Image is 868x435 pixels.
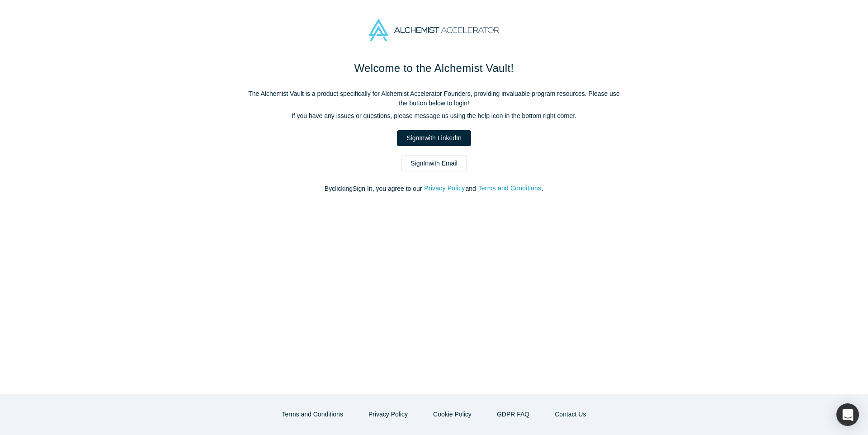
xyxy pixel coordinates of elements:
button: Terms and Conditions [273,407,353,422]
p: By clicking Sign In , you agree to our and . [244,184,624,194]
a: Contact Us [545,407,595,422]
button: Terms and Conditions [478,183,542,194]
button: Privacy Policy [359,407,417,422]
button: Cookie Policy [424,407,481,422]
p: If you have any issues or questions, please message us using the help icon in the bottom right co... [244,111,624,121]
p: The Alchemist Vault is a product specifically for Alchemist Accelerator Founders, providing inval... [244,89,624,108]
button: Privacy Policy [424,183,465,194]
h1: Welcome to the Alchemist Vault! [244,60,624,76]
a: SignInwith LinkedIn [397,130,471,146]
a: GDPR FAQ [487,407,539,422]
img: Alchemist Accelerator Logo [369,19,499,41]
a: SignInwith Email [401,156,467,171]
